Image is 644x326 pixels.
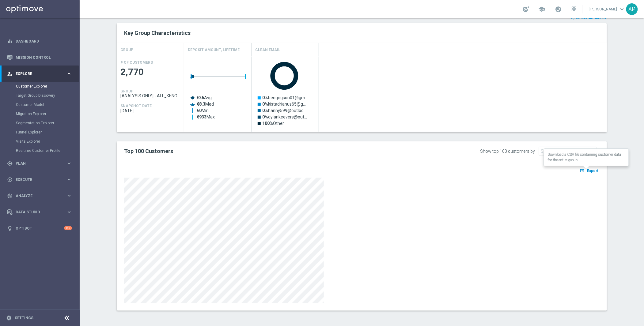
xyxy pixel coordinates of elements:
[16,210,66,214] span: Data Studio
[16,100,79,109] div: Customer Model
[16,109,79,118] div: Migration Explorer
[197,102,214,107] text: Med
[16,137,79,146] div: Visits Explorer
[197,114,206,119] tspan: €933
[262,102,268,107] tspan: 0%
[262,114,268,119] tspan: 0%
[262,114,307,119] text: dylankeevers@out…
[580,168,586,173] i: open_in_browser
[16,148,64,153] a: Realtime Customer Profile
[262,95,308,100] text: bengrigson01@gm…
[16,121,64,126] a: Segmentation Explorer
[16,118,79,128] div: Segmentation Explorer
[7,220,72,236] div: Optibot
[16,162,66,165] span: Plan
[16,82,79,91] div: Customer Explorer
[120,104,152,108] h4: SNAPSHOT DATE
[7,226,13,231] i: lightbulb
[120,108,180,113] span: 2025-08-24
[197,95,212,100] text: Avg
[197,102,205,107] tspan: €8.3
[6,315,12,321] i: settings
[7,39,72,44] button: equalizer Dashboard
[7,49,72,66] div: Mission Control
[120,89,133,93] h4: GROUP
[197,108,202,113] tspan: €0
[16,139,64,144] a: Visits Explorer
[7,193,66,199] div: Analyze
[619,6,626,13] span: keyboard_arrow_down
[7,177,72,182] button: play_circle_outline Execute keyboard_arrow_right
[120,45,133,55] h4: GROUP
[197,108,209,113] text: Min
[16,84,64,89] a: Customer Explorer
[16,146,79,155] div: Realtime Customer Profile
[66,71,72,77] i: keyboard_arrow_right
[539,6,545,13] span: school
[7,193,72,198] button: track_changes Analyze keyboard_arrow_right
[255,45,280,55] h4: Clean Email
[262,121,284,126] text: Other
[16,93,64,98] a: Target Group Discovery
[64,226,72,230] div: +10
[66,193,72,199] i: keyboard_arrow_right
[7,177,66,182] div: Execute
[120,93,180,98] span: [ANALYSIS ONLY] - ALL_KENOGO_PLAYERS_for_analysis
[587,169,599,173] span: Export
[7,177,13,182] i: play_circle_outline
[117,57,184,132] div: Press SPACE to select this row.
[66,160,72,166] i: keyboard_arrow_right
[16,33,72,49] a: Dashboard
[197,95,204,100] tspan: €26
[124,148,398,155] h2: Top 100 Customers
[16,194,66,198] span: Analyze
[16,220,64,236] a: Optibot
[66,209,72,215] i: keyboard_arrow_right
[7,210,72,215] button: Data Studio keyboard_arrow_right
[262,108,268,113] tspan: 0%
[120,66,180,78] span: 2,770
[7,193,13,199] i: track_changes
[7,33,72,49] div: Dashboard
[16,91,79,100] div: Target Group Discovery
[120,60,153,65] h4: # OF CUSTOMERS
[16,130,64,135] a: Funnel Explorer
[16,178,66,182] span: Execute
[197,114,215,119] text: Max
[7,71,72,76] button: person_search Explore keyboard_arrow_right
[262,108,306,113] text: hanny599@outloo…
[7,209,66,215] div: Data Studio
[188,45,240,55] h4: Deposit Amount, Lifetime
[66,177,72,182] i: keyboard_arrow_right
[7,39,13,44] i: equalizer
[7,226,72,231] button: lightbulb Optibot +10
[124,29,600,37] h2: Key Group Characteristics
[16,72,66,76] span: Explore
[7,161,13,166] i: gps_fixed
[480,149,535,154] div: Show top 100 customers by
[262,95,268,100] tspan: 0%
[579,167,600,174] button: open_in_browser Export
[7,161,72,166] button: gps_fixed Plan keyboard_arrow_right
[16,49,72,66] a: Mission Control
[626,3,638,15] div: AP
[184,57,319,132] div: Press SPACE to select this row.
[16,128,79,137] div: Funnel Explorer
[7,161,66,166] div: Plan
[7,55,72,60] button: Mission Control
[589,5,626,14] a: [PERSON_NAME]keyboard_arrow_down
[576,16,606,20] span: Select Attributes
[262,121,273,126] tspan: 100%
[15,316,33,320] a: Settings
[7,71,13,77] i: person_search
[262,102,306,107] text: kistadrianus65@g…
[16,102,64,107] a: Customer Model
